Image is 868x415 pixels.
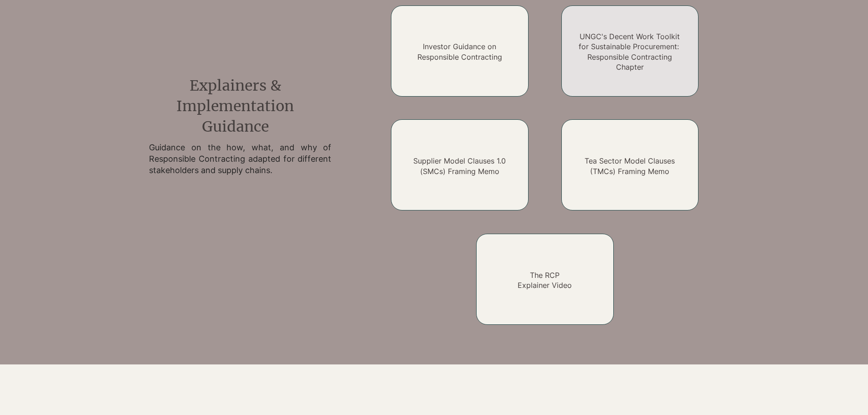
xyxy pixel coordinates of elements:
[417,42,502,61] a: Investor Guidance on Responsible Contracting
[149,142,331,176] h2: Guidance on the how, what, and why of Responsible Contracting adapted for different stakeholders ...
[518,271,572,290] a: The RCPExplainer Video
[579,32,681,72] a: UNGC's Decent Work Toolkit for Sustainable Procurement: Responsible Contracting Chapter
[585,156,675,175] a: Tea Sector Model Clauses (TMCs) Framing Memo
[413,156,506,175] a: Supplier Model Clauses 1.0 (SMCs) Framing Memo
[176,77,294,136] span: Explainers & Implementation Guidance
[149,76,331,176] div: main content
